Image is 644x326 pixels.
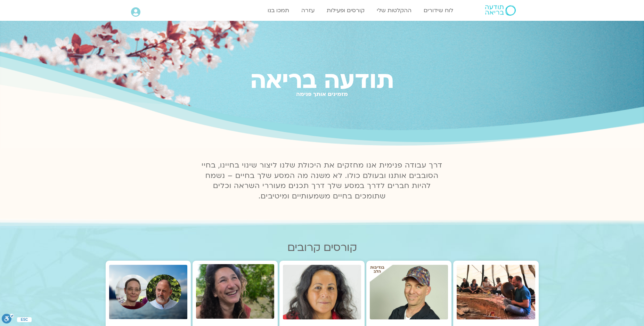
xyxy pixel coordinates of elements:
a: קורסים ופעילות [323,4,368,17]
a: עזרה [298,4,318,17]
img: תודעה בריאה [485,5,516,16]
a: לוח שידורים [420,4,457,17]
p: דרך עבודה פנימית אנו מחזקים את היכולת שלנו ליצור שינוי בחיינו, בחיי הסובבים אותנו ובעולם כולו. לא... [198,160,447,202]
a: ההקלטות שלי [373,4,415,17]
a: תמכו בנו [264,4,293,17]
h2: קורסים קרובים [106,242,539,254]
